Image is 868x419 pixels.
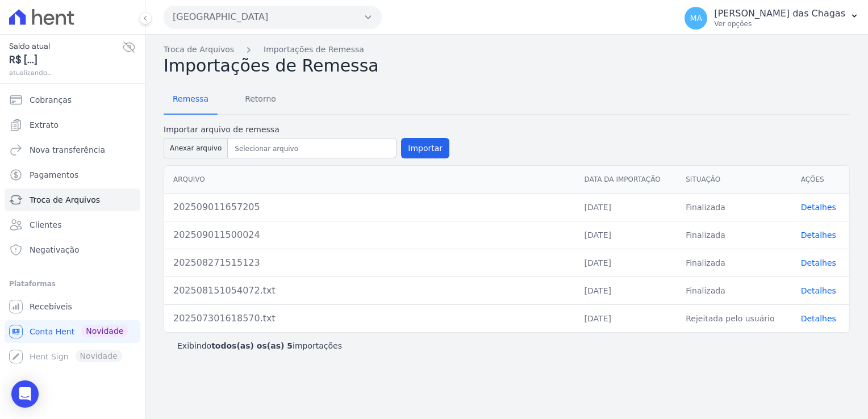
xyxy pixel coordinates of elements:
th: Arquivo [164,166,575,194]
a: Troca de Arquivos [164,44,234,56]
a: Detalhes [801,258,836,267]
a: Detalhes [801,231,836,240]
span: Negativação [30,244,80,255]
a: Importações de Remessa [264,44,364,56]
th: Ações [792,166,849,194]
nav: Sidebar [9,89,136,368]
a: Cobranças [5,89,140,111]
nav: Breadcrumb [164,44,850,56]
span: Clientes [30,219,61,231]
p: Exibindo importações [177,340,342,351]
div: 202509011657205 [173,200,566,214]
p: [PERSON_NAME] das Chagas [714,8,845,19]
span: Remessa [166,87,215,110]
span: Nova transferência [30,144,105,156]
td: Finalizada [677,249,792,276]
td: Finalizada [677,193,792,221]
span: Cobranças [30,94,72,106]
div: 202508271515123 [173,256,566,270]
button: Importar [401,138,449,158]
div: 202508151054072.txt [173,284,566,298]
td: Finalizada [677,276,792,304]
button: Anexar arquivo [164,138,228,158]
a: Conta Hent Novidade [5,320,140,343]
a: Pagamentos [5,164,140,186]
a: Detalhes [801,203,836,212]
span: Retorno [238,87,283,110]
input: Selecionar arquivo [230,142,394,156]
span: atualizando... [9,68,122,78]
span: R$ [...] [9,52,122,68]
span: Conta Hent [30,326,74,337]
a: Clientes [5,213,140,236]
b: todos(as) os(as) 5 [211,341,293,350]
a: Troca de Arquivos [5,188,140,211]
span: Recebíveis [30,301,72,312]
div: Plataformas [9,277,136,291]
a: Extrato [5,114,140,136]
a: Detalhes [801,286,836,295]
span: MA [690,14,702,22]
p: Ver opções [714,19,845,28]
td: Finalizada [677,221,792,249]
td: [DATE] [575,304,677,332]
span: Novidade [81,325,128,337]
span: Troca de Arquivos [30,194,100,206]
td: Rejeitada pelo usuário [677,304,792,332]
button: [GEOGRAPHIC_DATA] [164,6,382,28]
span: Saldo atual [9,40,122,52]
td: [DATE] [575,249,677,276]
a: Remessa [164,85,218,115]
div: 202507301618570.txt [173,312,566,325]
td: [DATE] [575,221,677,249]
span: Pagamentos [30,169,78,181]
a: Retorno [236,85,285,115]
a: Negativação [5,238,140,261]
div: Open Intercom Messenger [11,380,39,408]
th: Situação [677,166,792,194]
td: [DATE] [575,193,677,221]
a: Detalhes [801,314,836,323]
a: Recebíveis [5,295,140,318]
div: 202509011500024 [173,228,566,242]
h2: Importações de Remessa [164,56,850,76]
span: Extrato [30,119,59,131]
button: MA [PERSON_NAME] das Chagas Ver opções [675,2,868,34]
a: Nova transferência [5,139,140,161]
td: [DATE] [575,276,677,304]
label: Importar arquivo de remessa [164,124,449,136]
th: Data da Importação [575,166,677,194]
